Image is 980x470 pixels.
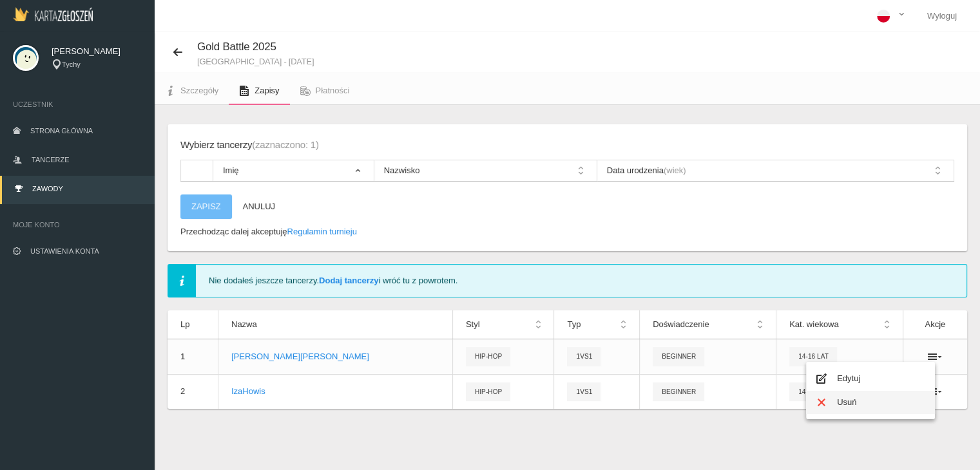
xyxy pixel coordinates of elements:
[155,77,229,105] a: Szczegóły
[316,86,350,95] span: Płatności
[168,264,967,297] div: Nie dodałeś jeszcze tancerzy. i wróć tu z powrotem.
[903,310,967,339] th: Akcje
[180,225,954,238] p: Przechodząc dalej akceptuję
[180,194,232,219] button: Zapisz
[231,350,439,363] p: [PERSON_NAME] [PERSON_NAME]
[789,382,837,401] span: 14-16 lat
[452,310,554,339] th: Styl
[252,139,318,150] span: (zaznaczono: 1)
[13,7,93,21] img: Logo
[567,382,600,401] span: 1vs1
[168,374,218,409] td: 2
[32,185,63,193] span: Zawody
[653,347,704,366] span: Beginner
[180,86,218,95] span: Szczegóły
[466,347,510,366] span: Hip-hop
[374,160,597,182] th: Nazwisko
[52,59,142,70] div: Tychy
[806,367,935,390] a: Edytuj
[664,165,686,175] span: (wiek)
[597,160,954,182] th: Data urodzenia
[554,310,640,339] th: Typ
[30,127,93,135] span: Strona główna
[197,57,314,66] small: [GEOGRAPHIC_DATA] - [DATE]
[13,218,142,231] span: Moje konto
[567,347,600,366] span: 1vs1
[466,382,510,401] span: Hip-hop
[232,194,287,219] button: Anuluj
[213,160,374,182] th: Imię
[218,310,452,339] th: Nazwa
[168,339,218,374] td: 1
[180,137,319,153] div: Wybierz tancerzy
[255,86,279,95] span: Zapisy
[319,276,378,285] a: Dodaj tancerzy
[653,382,704,401] span: Beginner
[52,45,142,58] span: [PERSON_NAME]
[13,45,39,71] img: svg
[30,247,99,255] span: Ustawienia konta
[229,77,289,105] a: Zapisy
[32,156,69,164] span: Tancerze
[806,391,935,414] a: Usuń
[287,227,357,236] a: Regulamin turnieju
[789,347,837,366] span: 14-16 lat
[168,310,218,339] th: Lp
[290,77,360,105] a: Płatności
[776,310,903,339] th: Kat. wiekowa
[640,310,776,339] th: Doświadczenie
[231,385,439,398] p: Iza Howis
[197,41,276,53] span: Gold Battle 2025
[13,98,142,111] span: Uczestnik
